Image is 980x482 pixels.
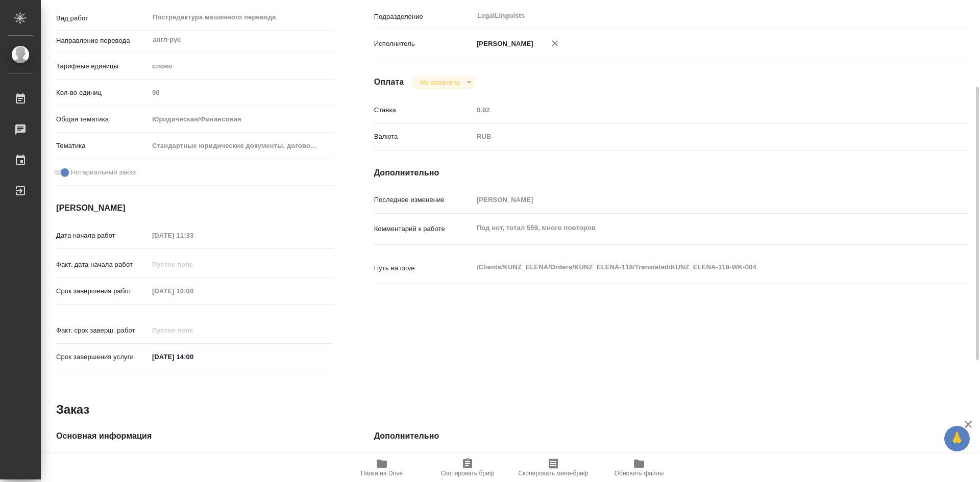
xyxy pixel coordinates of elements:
[56,231,149,241] p: Дата начала работ
[374,430,969,442] h4: Дополнительно
[374,105,473,115] p: Ставка
[510,453,596,482] button: Скопировать мини-бриф
[473,103,919,117] input: Пустое поле
[425,453,510,482] button: Скопировать бриф
[149,137,333,155] div: Стандартные юридические документы, договоры, уставы
[374,76,404,88] h4: Оплата
[56,260,149,270] p: Факт. дата начала работ
[149,284,238,298] input: Пустое поле
[518,470,588,477] span: Скопировать мини-бриф
[56,88,149,98] p: Кол-во единиц
[56,114,149,124] p: Общая тематика
[544,32,566,55] button: Удалить исполнителя
[149,58,333,75] div: слово
[149,257,238,272] input: Пустое поле
[56,202,333,214] h4: [PERSON_NAME]
[440,470,494,477] span: Скопировать бриф
[149,323,238,338] input: Пустое поле
[473,128,919,145] div: RUB
[374,132,473,142] p: Валюта
[56,141,149,151] p: Тематика
[948,428,966,449] span: 🙏
[374,224,473,234] p: Комментарий к работе
[56,286,149,296] p: Срок завершения работ
[56,36,149,46] p: Направление перевода
[374,195,473,205] p: Последнее изменение
[473,219,919,237] textarea: Под нот, тотал 559, много повторов
[473,39,533,49] p: [PERSON_NAME]
[374,167,969,179] h4: Дополнительно
[374,12,473,22] p: Подразделение
[417,78,462,87] button: Не оплачена
[615,470,664,477] span: Обновить файлы
[361,470,403,477] span: Папка на Drive
[473,259,919,276] textarea: /Clients/KUNZ_ELENA/Orders/KUNZ_ELENA-118/Translated/KUNZ_ELENA-118-WK-004
[56,401,89,418] h2: Заказ
[56,61,149,71] p: Тарифные единицы
[71,167,136,177] span: Нотариальный заказ
[56,430,333,442] h4: Основная информация
[149,85,333,100] input: Пустое поле
[374,263,473,273] p: Путь на drive
[473,192,919,207] input: Пустое поле
[596,453,682,482] button: Обновить файлы
[339,453,425,482] button: Папка на Drive
[149,349,238,364] input: ✎ Введи что-нибудь
[944,426,970,451] button: 🙏
[149,228,238,243] input: Пустое поле
[374,39,473,49] p: Исполнитель
[149,111,333,128] div: Юридическая/Финансовая
[56,13,149,23] p: Вид работ
[56,352,149,362] p: Срок завершения услуги
[56,325,149,336] p: Факт. срок заверш. работ
[412,75,475,89] div: Не оплачена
